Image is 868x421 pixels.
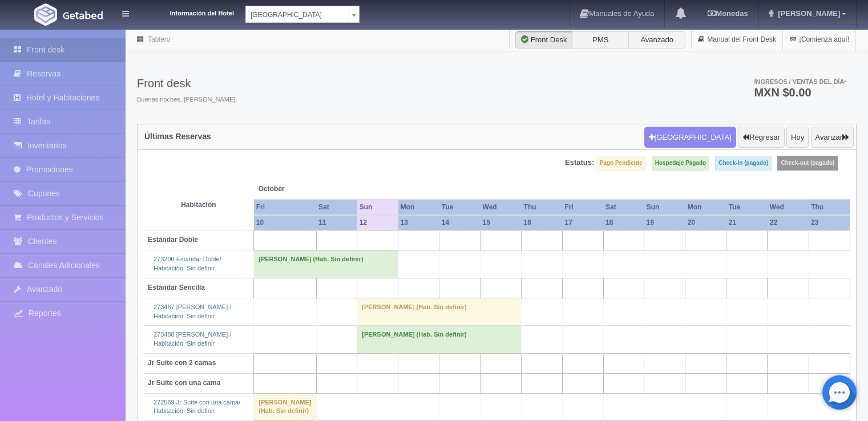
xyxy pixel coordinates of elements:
th: Tue [726,200,768,215]
strong: Habitación [181,201,216,209]
th: Mon [398,200,439,215]
th: 17 [562,215,603,230]
th: Thu [809,200,850,215]
th: Wed [768,200,809,215]
b: Estándar Doble [148,236,198,244]
a: ¡Comienza aquí! [783,29,855,51]
td: [PERSON_NAME] (Hab. Sin definir) [357,326,522,353]
a: 273488 [PERSON_NAME] /Habitación: Sin definir [154,331,231,347]
th: 12 [357,215,398,230]
th: 20 [685,215,726,230]
th: 13 [398,215,439,230]
th: 21 [726,215,768,230]
label: Estatus: [565,157,594,168]
button: Hoy [786,127,809,148]
b: Monedas [708,9,748,18]
th: Thu [522,200,563,215]
th: 15 [481,215,522,230]
span: October [259,184,353,194]
label: Front Desk [515,31,572,48]
th: Mon [685,200,726,215]
label: Hospedaje Pagado [652,156,709,171]
th: Sat [316,200,357,215]
th: 10 [254,215,316,230]
th: Fri [254,200,316,215]
th: Wed [481,200,522,215]
span: [GEOGRAPHIC_DATA] [251,6,344,23]
th: 14 [439,215,481,230]
label: Check-out (pagado) [777,156,838,171]
h3: MXN $0.00 [754,87,846,98]
td: [PERSON_NAME] (Hab. Sin definir) [357,298,522,325]
th: 11 [316,215,357,230]
th: Sun [644,200,685,215]
th: Fri [562,200,603,215]
td: [PERSON_NAME] (Hab. Sin definir) [254,393,316,420]
th: Sun [357,200,398,215]
img: Getabed [63,11,103,19]
th: 16 [522,215,563,230]
td: [PERSON_NAME] (Hab. Sin definir) [254,250,398,278]
label: Avanzado [628,31,685,48]
button: [GEOGRAPHIC_DATA] [644,127,736,148]
button: Avanzar [811,127,854,148]
h4: Últimas Reservas [144,132,211,141]
label: PMS [572,31,629,48]
b: Estándar Sencilla [148,284,205,292]
th: 18 [603,215,644,230]
b: Jr Suite con una cama [148,379,220,387]
h3: Front desk [137,77,237,90]
b: Jr Suite con 2 camas [148,359,216,367]
th: 19 [644,215,685,230]
label: Check-in (pagado) [715,156,772,171]
th: 23 [809,215,850,230]
th: Sat [603,200,644,215]
img: Getabed [34,3,57,26]
a: Tablero [148,35,170,43]
a: [GEOGRAPHIC_DATA] [245,6,360,23]
span: Ingresos / Ventas del día [754,78,846,85]
span: [PERSON_NAME] [775,9,840,18]
label: Pago Pendiente [596,156,646,171]
th: Tue [439,200,481,215]
span: Buenas noches, [PERSON_NAME]. [137,95,237,104]
a: Manual del Front Desk [692,29,782,51]
a: 273487 [PERSON_NAME] /Habitación: Sin definir [154,303,231,319]
th: 22 [768,215,809,230]
a: 273200 Estándar Doble/Habitación: Sin definir [154,256,221,272]
button: Regresar [738,127,784,148]
a: 272569 Jr Suite con una cama/Habitación: Sin definir [154,399,240,415]
dt: Información del Hotel [143,6,234,18]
